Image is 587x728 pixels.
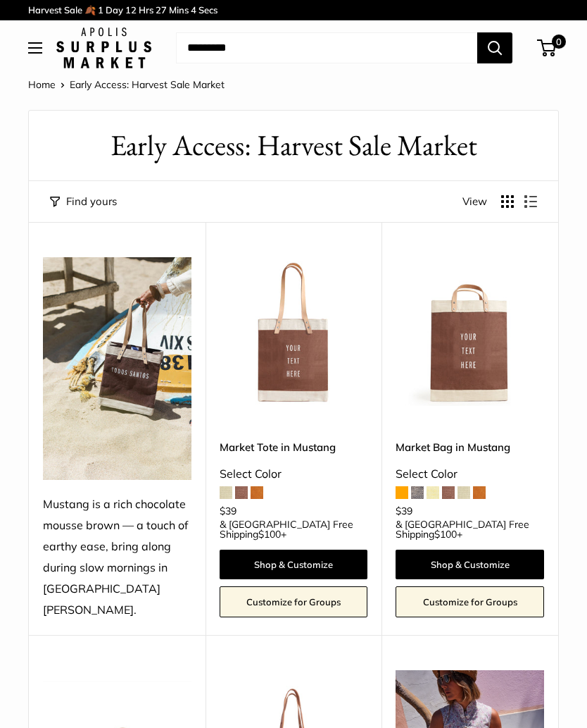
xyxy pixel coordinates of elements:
img: Market Bag in Mustang [396,257,544,406]
span: Day [106,4,123,16]
span: 4 [191,4,196,16]
nav: Breadcrumb [28,75,225,94]
a: Customize for Groups [220,586,368,617]
img: Market Tote in Mustang [220,257,368,406]
a: Customize for Groups [396,586,544,617]
button: Open menu [28,42,42,54]
button: Display products as grid [501,195,514,208]
span: 12 [125,4,137,16]
div: Select Color [220,464,368,485]
span: $100 [434,528,457,541]
h1: Early Access: Harvest Sale Market [50,125,537,166]
a: Shop & Customize [220,550,368,579]
span: Hrs [139,4,153,16]
span: $100 [258,528,281,541]
a: Market Bag in Mustang [396,439,544,455]
span: Mins [169,4,189,16]
span: 1 [98,4,103,16]
button: Search [477,32,512,63]
span: View [462,192,487,211]
span: & [GEOGRAPHIC_DATA] Free Shipping + [396,519,544,539]
a: Market Tote in Mustang [220,439,368,455]
button: Filter collection [50,192,117,211]
a: Home [28,78,56,91]
a: Market Tote in MustangMarket Tote in Mustang [220,257,368,406]
a: Shop & Customize [396,550,544,579]
img: Apolis: Surplus Market [56,27,151,68]
span: Secs [198,4,217,16]
span: $39 [396,505,412,517]
a: 0 [538,39,556,56]
div: Select Color [396,464,544,485]
a: Market Bag in MustangMarket Bag in Mustang [396,257,544,406]
span: 0 [552,35,566,49]
img: Mustang is a rich chocolate mousse brown — a touch of earthy ease, bring along during slow mornin... [43,257,191,480]
input: Search... [176,32,477,63]
button: Display products as list [524,195,537,208]
span: & [GEOGRAPHIC_DATA] Free Shipping + [220,519,368,539]
span: $39 [220,505,236,517]
div: Mustang is a rich chocolate mousse brown — a touch of earthy ease, bring along during slow mornin... [43,494,191,620]
span: Early Access: Harvest Sale Market [70,78,225,91]
span: 27 [156,4,167,16]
